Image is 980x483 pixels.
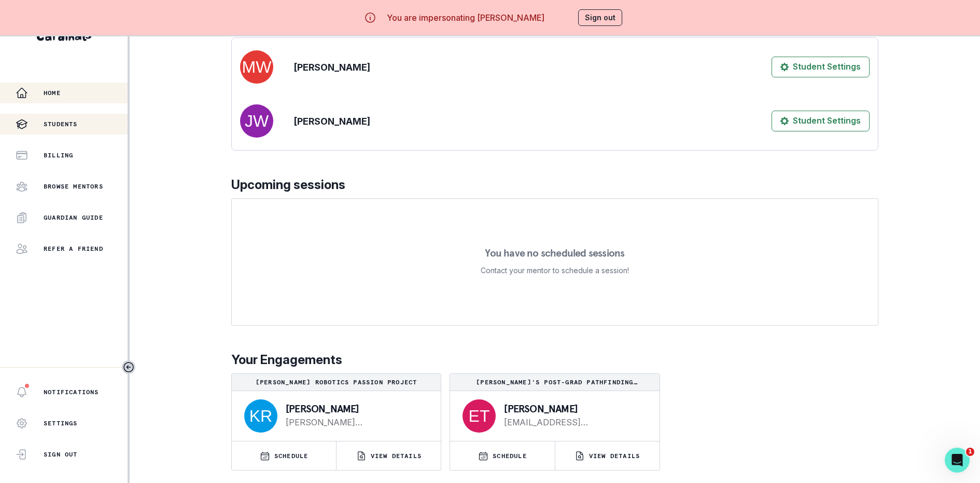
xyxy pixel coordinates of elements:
p: SCHEDULE [493,452,527,460]
p: [PERSON_NAME] [504,404,642,414]
p: Students [44,120,78,128]
img: svg [244,399,277,433]
p: Notifications [44,388,99,396]
p: Home [44,89,61,97]
img: svg [463,399,496,433]
img: svg [240,50,273,84]
p: SCHEDULE [274,452,309,460]
iframe: Intercom live chat [945,448,970,473]
p: Browse Mentors [44,182,103,191]
span: 1 [966,448,974,456]
button: Toggle sidebar [122,360,135,374]
p: [PERSON_NAME] Robotics Passion Project [236,378,437,386]
button: SCHEDULE [450,441,554,470]
a: [PERSON_NAME][EMAIL_ADDRESS][DOMAIN_NAME] [286,416,424,428]
button: VIEW DETAILS [555,441,660,470]
p: [PERSON_NAME] [294,114,370,128]
img: svg [240,104,273,138]
p: [PERSON_NAME] [294,60,370,74]
p: Settings [44,419,78,427]
p: Your Engagements [231,351,878,369]
p: Guardian Guide [44,213,103,222]
p: Refer a friend [44,245,103,253]
p: VIEW DETAILS [589,452,640,460]
p: Upcoming sessions [231,176,878,194]
button: Student Settings [772,111,870,131]
p: [PERSON_NAME]'s Post-Grad Pathfinding Mentorship [454,378,655,386]
button: Student Settings [772,57,870,77]
button: Sign out [578,9,622,26]
p: Billing [44,151,73,159]
p: VIEW DETAILS [371,452,422,460]
p: You have no scheduled sessions [485,248,624,258]
p: Sign Out [44,450,78,459]
p: Contact your mentor to schedule a session! [481,264,629,277]
p: [PERSON_NAME] [286,404,424,414]
button: SCHEDULE [232,441,336,470]
button: VIEW DETAILS [337,441,441,470]
p: You are impersonating [PERSON_NAME] [387,11,544,24]
a: [EMAIL_ADDRESS][DOMAIN_NAME] [504,416,642,428]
